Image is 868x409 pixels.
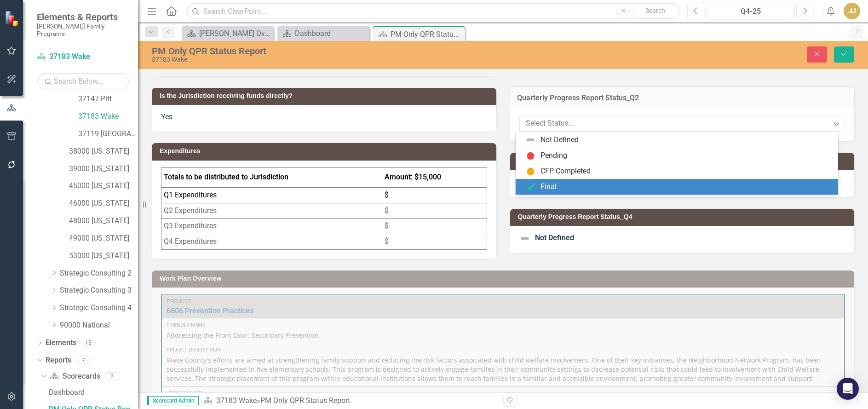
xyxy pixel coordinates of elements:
[152,46,546,56] div: PM Only QPR Status Report
[152,56,546,63] div: 37183 Wake
[519,233,530,244] img: Not Defined
[844,3,860,19] button: JJ
[69,198,138,209] a: 46000 [US_STATE]
[60,303,138,313] a: Strategic Consulting 4
[37,23,129,38] small: [PERSON_NAME] Family Programs
[525,134,536,145] img: Not Defined
[37,73,129,89] input: Search Below...
[5,10,21,27] img: ClearPoint Strategy
[535,233,574,242] span: Not Defined
[46,385,138,399] a: Dashboard
[78,129,138,139] a: 37119 [GEOGRAPHIC_DATA]
[186,3,680,19] input: Search ClearPoint...
[184,28,271,39] a: [PERSON_NAME] Overview
[385,221,389,230] span: $
[49,388,138,397] div: Dashboard
[295,28,367,39] div: Dashboard
[710,6,791,17] div: Q4-25
[385,173,441,181] strong: Amount: $15,000
[385,237,389,246] span: $
[632,5,678,17] button: Search
[161,187,382,203] td: Q1 Expenditures
[46,355,71,366] a: Reports
[540,150,567,161] div: Pending
[518,213,850,220] h3: Quarterly Progress Report Status_Q4
[540,166,591,177] div: CFP Completed
[69,146,138,157] a: 38000 [US_STATE]
[160,148,492,155] h3: Expenditures
[517,94,848,102] h3: Quarterly Progress Report Status_Q2
[164,206,217,215] span: Q2 Expenditures
[525,181,536,192] img: Final
[280,28,367,39] a: Dashboard
[46,338,76,348] a: Elements
[69,216,138,226] a: 48000 [US_STATE]
[216,396,257,405] a: 37183 Wake
[37,52,129,62] a: 37183 Wake
[76,357,91,364] div: 7
[540,135,579,145] div: Not Defined
[707,3,794,19] button: Q4-25
[391,29,463,40] div: PM Only QPR Status Report
[164,237,217,246] span: Q4 Expenditures
[540,182,557,192] div: Final
[50,371,100,382] a: Scorecards
[60,285,138,296] a: Strategic Consulting 3
[37,12,129,23] span: Elements & Reports
[645,7,665,14] span: Search
[69,233,138,244] a: 49000 [US_STATE]
[164,173,288,181] strong: Totals to be distributed to Jurisdiction
[81,339,96,347] div: 15
[60,320,138,331] a: 90000 National
[525,166,536,177] img: CFP Completed
[199,28,271,39] div: [PERSON_NAME] Overview
[525,150,536,161] img: Pending
[69,181,138,191] a: 45000 [US_STATE]
[69,251,138,261] a: 53000 [US_STATE]
[160,92,492,99] h3: Is the Jurisdiction receiving funds directly?
[382,187,487,203] td: $
[203,396,496,406] div: »
[60,268,138,279] a: Strategic Consulting 2
[164,221,217,230] span: Q3 Expenditures
[161,112,172,121] span: Yes
[147,396,199,405] span: Scorecard Admin
[69,164,138,174] a: 39000 [US_STATE]
[837,378,859,400] div: Open Intercom Messenger
[78,111,138,122] a: 37183 Wake
[78,94,138,104] a: 37147 Pitt
[260,396,350,405] div: PM Only QPR Status Report
[105,372,120,380] div: 2
[385,206,389,215] span: $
